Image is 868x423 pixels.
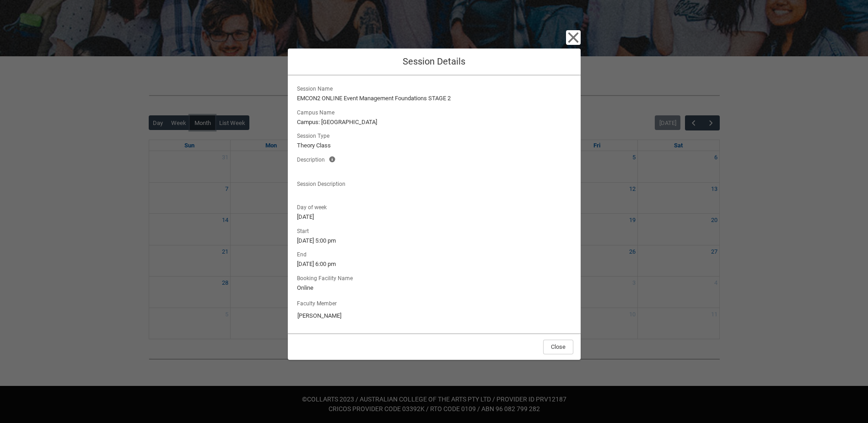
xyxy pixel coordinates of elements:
button: Close [543,340,573,354]
span: Start [297,225,313,235]
lightning-formatted-text: Theory Class [297,141,571,150]
span: Session Details [403,56,465,67]
span: Description [297,154,329,164]
span: End [297,249,310,259]
lightning-formatted-text: Online [297,283,571,293]
span: Session Type [297,130,333,140]
lightning-formatted-text: [DATE] 6:00 pm [297,260,571,269]
span: Booking Facility Name [297,272,356,282]
lightning-formatted-text: [DATE] [297,212,571,222]
span: Day of week [297,201,330,211]
lightning-formatted-text: [DATE] 5:00 pm [297,236,571,245]
span: Session Name [297,83,336,93]
span: Campus Name [297,107,338,117]
label: Faculty Member [297,298,340,308]
span: Session Description [297,178,349,188]
button: Close [566,30,581,45]
lightning-formatted-text: EMCON2 ONLINE Event Management Foundations STAGE 2 [297,94,571,103]
lightning-formatted-text: Campus: [GEOGRAPHIC_DATA] [297,118,571,127]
